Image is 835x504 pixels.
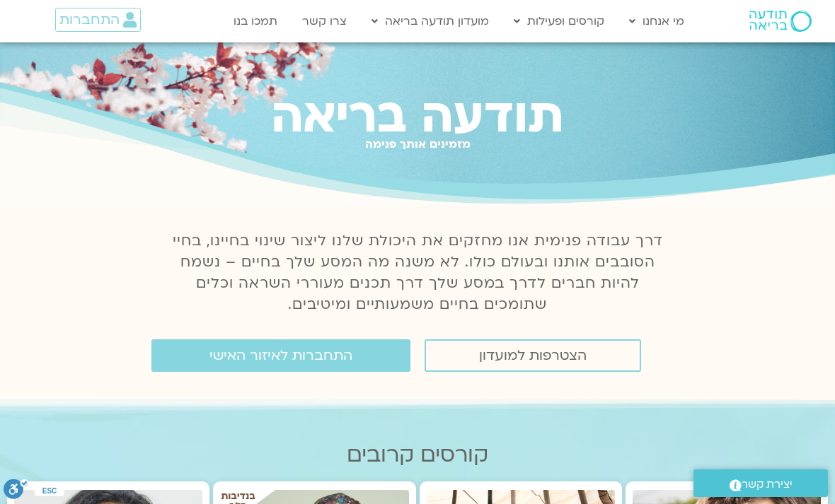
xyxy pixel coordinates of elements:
[226,8,284,35] a: תמכו בנו
[151,339,410,372] a: התחברות לאיזור האישי
[749,11,812,32] img: תודעה בריאה
[742,475,793,494] span: יצירת קשר
[479,348,587,363] span: הצטרפות למועדון
[7,443,828,467] h2: קורסים קרובים
[59,12,120,28] span: התחברות
[295,8,354,35] a: צרו קשר
[55,8,141,32] a: התחברות
[209,348,352,363] span: התחברות לאיזור האישי
[364,8,496,35] a: מועדון תודעה בריאה
[693,469,828,497] a: יצירת קשר
[507,8,611,35] a: קורסים ופעילות
[164,230,671,315] p: דרך עבודה פנימית אנו מחזקים את היכולת שלנו ליצור שינוי בחיינו, בחיי הסובבים אותנו ובעולם כולו. לא...
[622,8,691,35] a: מי אנחנו
[425,339,641,372] a: הצטרפות למועדון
